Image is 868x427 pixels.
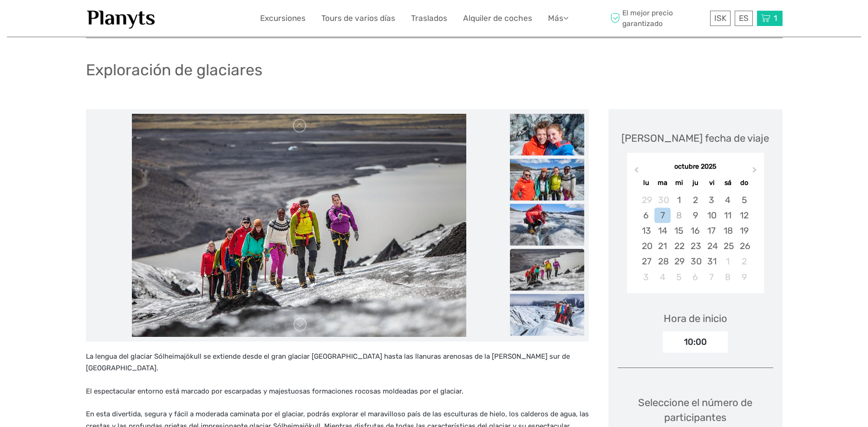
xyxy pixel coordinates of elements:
[687,269,703,285] div: Choose jueves, 6 de noviembre de 2025
[704,177,720,189] div: vi
[107,14,118,26] button: Open LiveChat chat widget
[638,223,654,238] div: Choose lunes, 13 de octubre de 2025
[627,162,764,172] div: octubre 2025
[720,254,736,269] div: Choose sábado, 1 de noviembre de 2025
[671,177,687,189] div: mi
[628,164,643,179] button: Previous Month
[510,204,584,245] img: 964b713c92e3499e8906e35e72ad1f19_slider_thumbnail.jpeg
[687,192,703,208] div: Choose jueves, 2 de octubre de 2025
[638,192,654,208] div: Choose lunes, 29 de septiembre de 2025
[638,254,654,269] div: Choose lunes, 27 de octubre de 2025
[704,223,720,238] div: Choose viernes, 17 de octubre de 2025
[736,238,752,254] div: Choose domingo, 26 de octubre de 2025
[638,208,654,223] div: Choose lunes, 6 de octubre de 2025
[748,164,763,179] button: Next Month
[735,11,753,26] div: ES
[638,177,654,189] div: lu
[720,223,736,238] div: Choose sábado, 18 de octubre de 2025
[720,192,736,208] div: Choose sábado, 4 de octubre de 2025
[704,192,720,208] div: Choose viernes, 3 de octubre de 2025
[704,269,720,285] div: Choose viernes, 7 de noviembre de 2025
[687,238,703,254] div: Choose jueves, 23 de octubre de 2025
[654,223,671,238] div: Choose martes, 14 de octubre de 2025
[671,238,687,254] div: Choose miércoles, 22 de octubre de 2025
[720,238,736,254] div: Choose sábado, 25 de octubre de 2025
[510,113,584,155] img: 4ac40a8dbce042149a9a7cebad9d42bb_slider_thumbnail.jpeg
[638,269,654,285] div: Choose lunes, 3 de noviembre de 2025
[654,269,671,285] div: Choose martes, 4 de noviembre de 2025
[671,269,687,285] div: Choose miércoles, 5 de noviembre de 2025
[736,269,752,285] div: Choose domingo, 9 de noviembre de 2025
[548,12,568,25] a: Más
[463,12,532,25] a: Alquiler de coches
[638,238,654,254] div: Choose lunes, 20 de octubre de 2025
[720,177,736,189] div: sá
[663,331,728,353] div: 10:00
[630,192,761,285] div: month 2025-10
[510,294,584,335] img: 21a07c05b44f498ebe689967207a7893_slider_thumbnail.jpeg
[704,208,720,223] div: Choose viernes, 10 de octubre de 2025
[654,208,671,223] div: Choose martes, 7 de octubre de 2025
[671,192,687,208] div: Choose miércoles, 1 de octubre de 2025
[654,238,671,254] div: Choose martes, 21 de octubre de 2025
[13,16,105,24] p: We're away right now. Please check back later!
[687,208,703,223] div: Choose jueves, 9 de octubre de 2025
[86,7,157,30] img: 1453-555b4ac7-172b-4ae9-927d-298d0724a4f4_logo_small.jpg
[664,311,727,326] div: Hora de inicio
[411,12,447,25] a: Traslados
[671,208,687,223] div: Not available miércoles, 8 de octubre de 2025
[772,13,778,23] span: 1
[510,158,584,200] img: 365f5ad5e8b6462d96ea8a3a79423b02_slider_thumbnail.jpeg
[687,254,703,269] div: Choose jueves, 30 de octubre de 2025
[654,177,671,189] div: ma
[654,192,671,208] div: Choose martes, 30 de septiembre de 2025
[704,254,720,269] div: Choose viernes, 31 de octubre de 2025
[671,254,687,269] div: Choose miércoles, 29 de octubre de 2025
[736,254,752,269] div: Choose domingo, 2 de noviembre de 2025
[720,269,736,285] div: Choose sábado, 8 de noviembre de 2025
[132,114,466,337] img: dc0639ab30224def84632ef266e23710_main_slider.jpeg
[510,249,584,290] img: dc0639ab30224def84632ef266e23710_slider_thumbnail.jpeg
[720,208,736,223] div: Choose sábado, 11 de octubre de 2025
[736,192,752,208] div: Choose domingo, 5 de octubre de 2025
[321,12,395,25] a: Tours de varios días
[704,238,720,254] div: Choose viernes, 24 de octubre de 2025
[736,208,752,223] div: Choose domingo, 12 de octubre de 2025
[714,13,726,23] span: ISK
[736,177,752,189] div: do
[687,177,703,189] div: ju
[86,60,262,79] h1: Exploración de glaciares
[687,223,703,238] div: Choose jueves, 16 de octubre de 2025
[86,351,589,374] p: La lengua del glaciar Sólheimajökull se extiende desde el gran glaciar [GEOGRAPHIC_DATA] hasta la...
[654,254,671,269] div: Choose martes, 28 de octubre de 2025
[621,131,769,145] div: [PERSON_NAME] fecha de viaje
[260,12,306,25] a: Excursiones
[671,223,687,238] div: Choose miércoles, 15 de octubre de 2025
[86,386,589,398] p: El espectacular entorno está marcado por escarpadas y majestuosas formaciones rocosas moldeadas p...
[736,223,752,238] div: Choose domingo, 19 de octubre de 2025
[608,8,708,28] span: El mejor precio garantizado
